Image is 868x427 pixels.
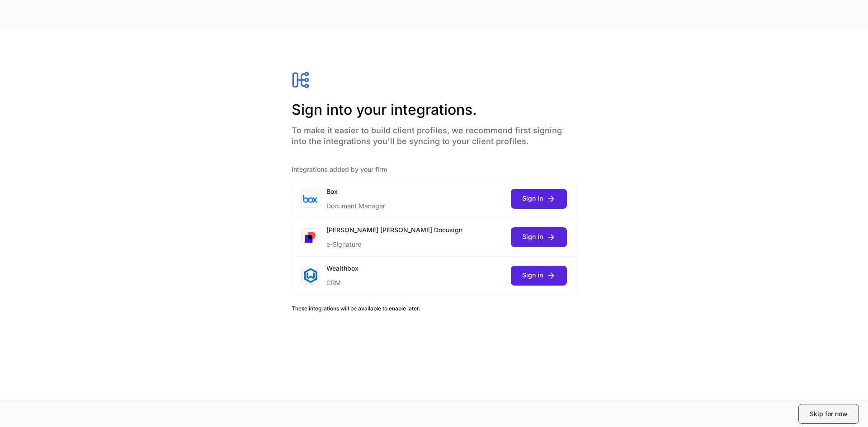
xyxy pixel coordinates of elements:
[511,189,567,209] button: Sign in
[522,271,556,280] div: Sign in
[522,232,556,242] div: Sign in
[522,194,556,203] div: Sign in
[303,195,317,203] img: oYqM9ojoZLfzCHUefNbBcWHcyDPbQKagtYciMC8pFl3iZXy3dU33Uwy+706y+0q2uJ1ghNQf2OIHrSh50tUd9HaB5oMc62p0G...
[326,273,359,287] div: CRM
[292,304,576,313] h6: These integrations will be available to enable later.
[326,196,385,211] div: Document Manager
[292,165,576,174] h5: Integrations added by your firm
[292,100,576,120] h2: Sign into your integrations.
[326,225,462,235] div: [PERSON_NAME] [PERSON_NAME] Docusign
[798,404,859,424] button: Skip for now
[326,235,462,249] div: e-Signature
[810,409,848,418] div: Skip for now
[326,264,359,273] div: Wealthbox
[511,266,567,286] button: Sign in
[292,120,576,147] h4: To make it easier to build client profiles, we recommend first signing into the integrations you'...
[326,187,385,196] div: Box
[511,227,567,247] button: Sign in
